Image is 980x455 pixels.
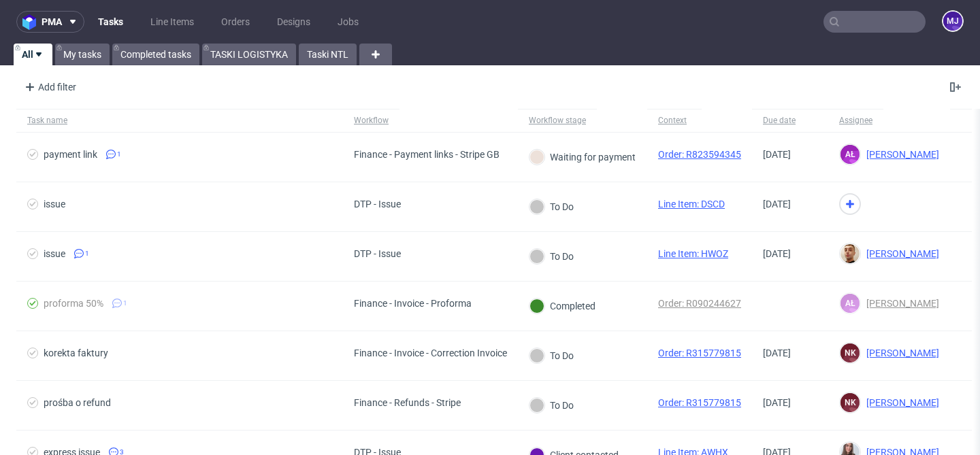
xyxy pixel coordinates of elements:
[44,348,108,358] div: korekta faktury
[763,149,791,160] span: [DATE]
[354,248,401,259] div: DTP - Issue
[529,398,574,413] div: To Do
[529,199,574,214] div: To Do
[19,76,79,98] div: Add filter
[117,149,121,160] span: 1
[529,115,586,126] div: Workflow stage
[112,44,199,65] a: Completed tasks
[529,150,636,165] div: Waiting for payment
[529,299,595,314] div: Completed
[299,44,357,65] a: Taski NTL
[354,199,401,209] div: DTP - Issue
[840,244,860,263] img: Bartłomiej Leśniczuk
[658,115,691,126] div: Context
[354,348,507,358] div: Finance - Invoice - Correction Invoice
[213,11,258,33] a: Orders
[658,149,741,160] a: Order: R823594345
[658,348,741,358] a: Order: R315779815
[85,248,89,259] span: 1
[658,199,725,209] a: Line Item: DSCD
[658,397,741,408] a: Order: R315779815
[123,298,127,309] span: 1
[839,115,872,126] div: Assignee
[14,44,52,65] a: All
[202,44,296,65] a: TASKI LOGISTYKA
[354,115,389,126] div: Workflow
[269,11,318,33] a: Designs
[861,298,939,309] span: [PERSON_NAME]
[658,298,741,309] a: Order: R090244627
[763,115,817,127] span: Due date
[861,397,939,408] span: [PERSON_NAME]
[44,397,111,408] div: prośba o refund
[861,348,939,358] span: [PERSON_NAME]
[763,199,791,209] span: [DATE]
[90,11,131,33] a: Tasks
[840,393,860,412] figcaption: NK
[27,115,332,127] span: Task name
[354,149,500,160] div: Finance - Payment links - Stripe GB
[16,11,84,33] button: pma
[763,348,791,358] span: [DATE]
[861,149,939,160] span: [PERSON_NAME]
[840,294,860,313] figcaption: AŁ
[529,348,574,363] div: To Do
[329,11,367,33] a: Jobs
[44,149,97,160] div: payment link
[44,298,103,309] div: proforma 50%
[943,12,962,31] figcaption: MJ
[840,145,860,164] figcaption: AŁ
[55,44,110,65] a: My tasks
[42,17,62,27] span: pma
[354,397,461,408] div: Finance - Refunds - Stripe
[840,343,860,363] figcaption: NK
[861,248,939,259] span: [PERSON_NAME]
[763,397,791,408] span: [DATE]
[44,248,65,259] div: issue
[44,199,65,209] div: issue
[763,248,791,259] span: [DATE]
[529,249,574,264] div: To Do
[354,298,472,309] div: Finance - Invoice - Proforma
[142,11,202,33] a: Line Items
[658,248,728,259] a: Line Item: HWOZ
[22,14,42,30] img: logo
